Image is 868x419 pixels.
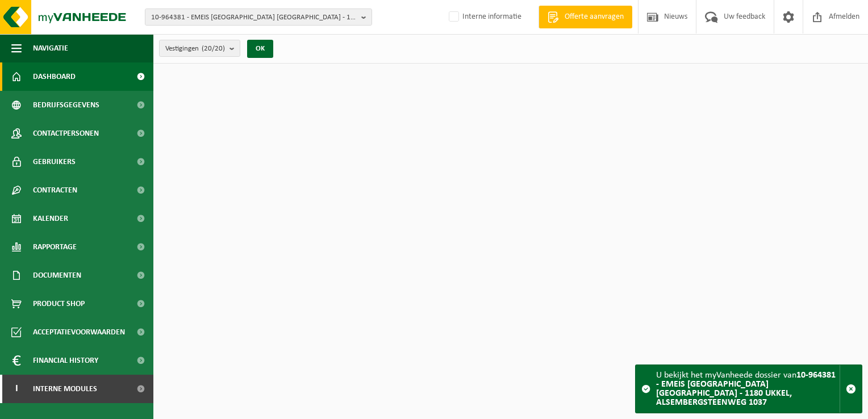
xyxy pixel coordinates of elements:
[247,40,273,58] button: OK
[656,365,840,413] div: U bekijkt het myVanheede dossier van
[539,6,632,28] a: Offerte aanvragen
[656,371,836,407] strong: 10-964381 - EMEIS [GEOGRAPHIC_DATA] [GEOGRAPHIC_DATA] - 1180 UKKEL, ALSEMBERGSTEENWEG 1037
[33,346,98,375] span: Financial History
[33,176,77,204] span: Contracten
[151,9,357,26] span: 10-964381 - EMEIS [GEOGRAPHIC_DATA] [GEOGRAPHIC_DATA] - 1180 UKKEL, ALSEMBERGSTEENWEG 1037
[33,261,81,290] span: Documenten
[165,40,225,57] span: Vestigingen
[202,45,225,52] count: (20/20)
[33,375,97,403] span: Interne modules
[145,9,372,26] button: 10-964381 - EMEIS [GEOGRAPHIC_DATA] [GEOGRAPHIC_DATA] - 1180 UKKEL, ALSEMBERGSTEENWEG 1037
[33,204,68,233] span: Kalender
[33,91,99,119] span: Bedrijfsgegevens
[11,375,22,403] span: I
[33,290,85,318] span: Product Shop
[33,119,99,148] span: Contactpersonen
[33,148,76,176] span: Gebruikers
[562,11,627,23] span: Offerte aanvragen
[33,62,76,91] span: Dashboard
[33,34,68,62] span: Navigatie
[159,40,240,57] button: Vestigingen(20/20)
[33,233,77,261] span: Rapportage
[446,9,521,26] label: Interne informatie
[33,318,125,346] span: Acceptatievoorwaarden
